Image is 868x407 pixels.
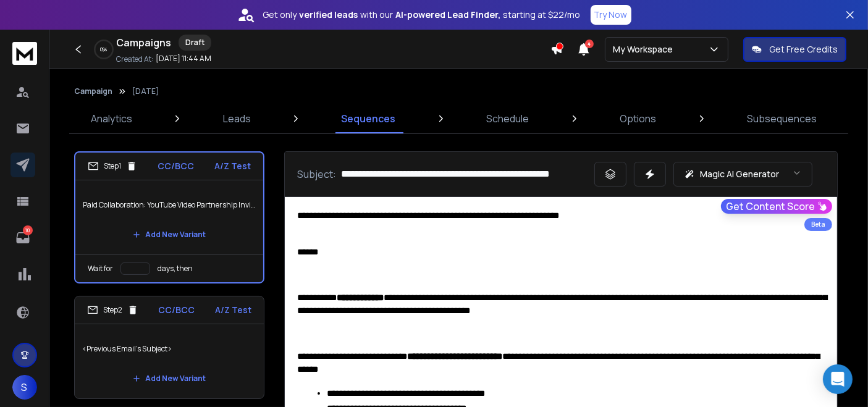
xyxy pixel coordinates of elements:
[594,9,628,21] p: Try Now
[123,366,216,391] button: Add New Variant
[334,104,403,133] a: Sequences
[215,304,251,316] p: A/Z Test
[769,43,838,56] p: Get Free Credits
[116,35,171,50] h1: Campaigns
[179,35,211,51] div: Draft
[132,86,159,96] p: [DATE]
[743,37,846,62] button: Get Free Credits
[342,111,396,126] p: Sequences
[116,54,153,64] p: Created At:
[158,160,194,172] p: CC/BCC
[700,168,779,180] p: Magic AI Generator
[479,104,536,133] a: Schedule
[486,111,529,126] p: Schedule
[585,40,594,48] span: 4
[156,54,211,64] p: [DATE] 11:44 AM
[216,104,258,133] a: Leads
[159,304,195,316] p: CC/BCC
[396,9,501,21] strong: AI-powered Lead Finder,
[74,296,264,399] li: Step2CC/BCCA/Z Test<Previous Email's Subject>Add New Variant
[263,9,581,21] p: Get only with our starting at $22/mo
[739,104,824,133] a: Subsequences
[297,167,336,182] p: Subject:
[591,5,631,25] button: Try Now
[721,199,832,214] button: Get Content Score
[747,111,817,126] p: Subsequences
[101,46,107,53] p: 0 %
[12,375,37,400] button: S
[87,304,138,316] div: Step 2
[91,111,132,126] p: Analytics
[613,43,678,56] p: My Workspace
[82,332,256,366] p: <Previous Email's Subject>
[83,188,256,222] p: Paid Collaboration: YouTube Video Partnership Invitation
[612,104,664,133] a: Options
[300,9,358,21] strong: verified leads
[804,218,832,231] div: Beta
[620,111,656,126] p: Options
[223,111,251,126] p: Leads
[88,264,113,274] p: Wait for
[123,222,216,247] button: Add New Variant
[83,104,140,133] a: Analytics
[23,225,33,235] p: 10
[11,225,35,250] a: 10
[673,162,812,187] button: Magic AI Generator
[823,364,853,394] div: Open Intercom Messenger
[214,160,251,172] p: A/Z Test
[74,151,264,283] li: Step1CC/BCCA/Z TestPaid Collaboration: YouTube Video Partnership InvitationAdd New VariantWait fo...
[74,86,112,96] button: Campaign
[88,161,137,172] div: Step 1
[12,42,37,65] img: logo
[158,264,193,274] p: days, then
